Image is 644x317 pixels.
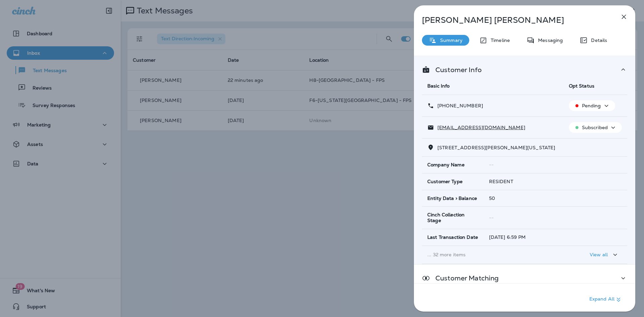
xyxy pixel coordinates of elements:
span: -- [489,162,494,168]
span: [DATE] 6:59 PM [489,234,526,240]
button: Pending [569,100,615,111]
p: Pending [582,103,601,108]
span: Opt Status [569,83,594,89]
p: Messaging [535,38,563,43]
button: View all [587,249,622,261]
span: Basic Info [427,83,449,89]
span: Last Transaction Date [427,234,478,240]
p: Summary [437,38,463,43]
p: Customer Info [430,67,482,72]
p: View all [590,252,608,257]
p: Subscribed [582,125,608,130]
span: [STREET_ADDRESS][PERSON_NAME][US_STATE] [437,145,555,151]
p: [PHONE_NUMBER] [434,103,483,108]
span: Company Name [427,162,465,168]
p: ... 32 more items [427,252,558,257]
span: Customer Type [427,179,463,184]
p: [EMAIL_ADDRESS][DOMAIN_NAME] [434,125,525,130]
span: Cinch Collection Stage [427,212,478,223]
p: Customer Matching [430,275,499,281]
span: -- [489,215,494,221]
span: 50 [489,195,495,201]
p: Timeline [487,38,510,43]
span: RESIDENT [489,178,513,184]
p: [PERSON_NAME] [PERSON_NAME] [422,15,605,25]
p: Details [588,38,607,43]
button: Expand All [587,294,625,306]
p: Expand All [589,296,623,304]
span: Entity Data > Balance [427,196,477,201]
button: Subscribed [569,122,622,133]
